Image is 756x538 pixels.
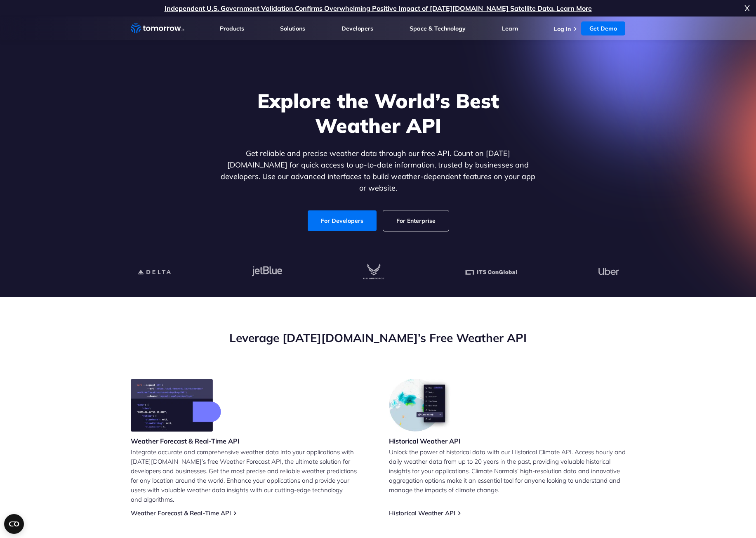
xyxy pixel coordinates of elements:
[502,25,518,32] a: Learn
[581,21,625,35] a: Get Demo
[131,437,240,446] h3: Weather Forecast & Real-Time API
[383,210,449,231] a: For Enterprise
[220,25,244,32] a: Products
[389,437,461,446] h3: Historical Weather API
[131,447,367,504] p: Integrate accurate and comprehensive weather data into your applications with [DATE][DOMAIN_NAME]...
[554,25,571,33] a: Log In
[341,25,373,32] a: Developers
[280,25,305,32] a: Solutions
[219,148,537,194] p: Get reliable and precise weather data through our free API. Count on [DATE][DOMAIN_NAME] for quic...
[131,22,184,35] a: Home link
[389,447,626,495] p: Unlock the power of historical data with our Historical Climate API. Access hourly and daily weat...
[165,4,592,12] a: Independent U.S. Government Validation Confirms Overwhelming Positive Impact of [DATE][DOMAIN_NAM...
[219,88,537,138] h1: Explore the World’s Best Weather API
[131,509,231,517] a: Weather Forecast & Real-Time API
[389,509,455,517] a: Historical Weather API
[410,25,466,32] a: Space & Technology
[131,330,626,346] h2: Leverage [DATE][DOMAIN_NAME]’s Free Weather API
[308,210,377,231] a: For Developers
[4,514,24,534] button: Open CMP widget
